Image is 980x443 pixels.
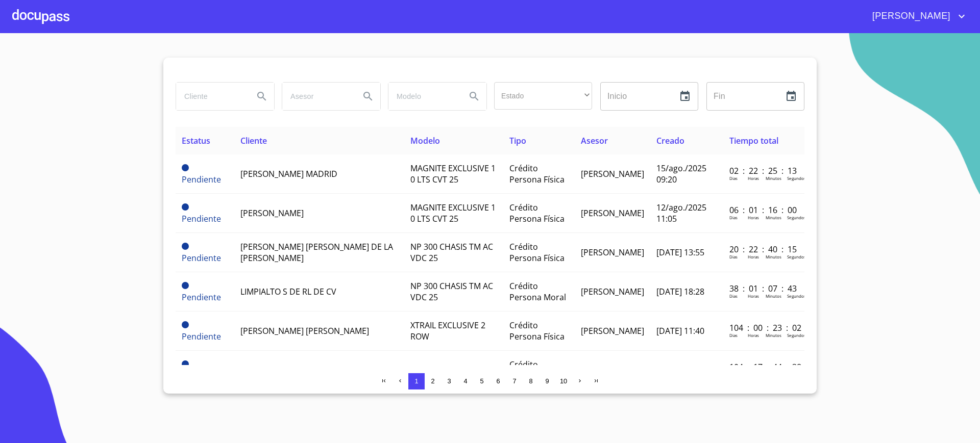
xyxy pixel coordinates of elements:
span: [PERSON_NAME] [581,247,644,258]
span: SENTRA SENSE T M [410,364,483,376]
p: Horas [748,254,759,259]
span: 7 [512,377,516,385]
span: XTRAIL EXCLUSIVE 2 ROW [410,320,485,342]
button: 1 [408,373,425,389]
p: Horas [748,215,759,220]
span: 4 [463,377,467,385]
span: Cliente [240,135,267,146]
span: Pendiente [182,321,189,328]
span: Pendiente [182,164,189,171]
span: Pendiente [182,174,221,185]
button: Search [356,84,380,109]
p: 06 : 01 : 16 : 00 [729,204,798,216]
span: Tipo [509,135,526,146]
p: Segundos [787,175,806,181]
p: Horas [748,332,759,338]
input: search [388,83,458,110]
p: Dias [729,254,738,259]
input: search [282,83,352,110]
button: 7 [506,373,523,389]
p: Minutos [766,215,781,220]
span: Pendiente [182,331,221,342]
span: Crédito Persona Moral [509,280,566,303]
p: Segundos [787,215,806,220]
span: [PERSON_NAME] MADRID [240,168,337,179]
button: account of current user [865,8,968,24]
span: [PERSON_NAME] [581,207,644,219]
button: 10 [555,373,572,389]
span: [PERSON_NAME] [PERSON_NAME] [240,364,369,376]
p: Segundos [787,332,806,338]
span: Pendiente [182,243,189,250]
span: Crédito Persona Física [509,241,565,264]
p: 02 : 22 : 25 : 13 [729,165,798,176]
span: Asesor [581,135,608,146]
span: Crédito Persona Física [509,163,565,185]
span: Pendiente [182,282,189,289]
input: search [176,83,246,110]
span: Crédito Persona Física [509,320,565,342]
p: Dias [729,215,738,220]
span: Tiempo total [729,135,778,146]
span: Crédito Persona Física [509,359,565,381]
span: [PERSON_NAME] [581,325,644,336]
span: MAGNITE EXCLUSIVE 1 0 LTS CVT 25 [410,163,496,185]
span: LIMPIALTO S DE RL DE CV [240,286,336,297]
p: Dias [729,293,738,299]
p: Minutos [766,332,781,338]
span: NP 300 CHASIS TM AC VDC 25 [410,241,493,264]
span: NP 300 CHASIS TM AC VDC 25 [410,280,493,303]
span: [PERSON_NAME] [581,168,644,179]
button: 2 [425,373,441,389]
p: Segundos [787,254,806,259]
button: 3 [441,373,457,389]
span: Creado [656,135,684,146]
span: 15/ago./2025 09:20 [656,163,706,185]
button: 4 [457,373,474,389]
span: [PERSON_NAME] [865,8,955,24]
p: 104 : 17 : 44 : 38 [729,361,798,373]
span: Pendiente [182,252,221,264]
span: [DATE] 13:55 [656,247,704,258]
span: MAGNITE EXCLUSIVE 1 0 LTS CVT 25 [410,202,496,224]
span: Pendiente [182,292,221,303]
span: 10 [560,377,567,385]
span: Pendiente [182,203,189,211]
p: Dias [729,175,738,181]
span: Modelo [410,135,440,146]
span: 2 [431,377,434,385]
span: 9 [545,377,549,385]
p: 20 : 22 : 40 : 15 [729,244,798,255]
span: [PERSON_NAME] [PERSON_NAME] [240,325,369,336]
span: 5 [480,377,483,385]
span: Crédito Persona Física [509,202,565,224]
p: Dias [729,332,738,338]
div: ​ [494,82,592,110]
p: Minutos [766,293,781,299]
span: 8 [529,377,532,385]
button: 9 [539,373,555,389]
button: Search [250,84,274,109]
span: Pendiente [182,360,189,368]
span: 12/ago./2025 11:05 [656,202,706,224]
span: [PERSON_NAME] [581,286,644,297]
span: [DATE] 18:28 [656,286,704,297]
p: Segundos [787,293,806,299]
span: Pendiente [182,213,221,224]
span: Estatus [182,135,210,146]
span: 1 [414,377,418,385]
button: 6 [490,373,506,389]
p: 38 : 01 : 07 : 43 [729,283,798,294]
span: [DATE] 18:22 [656,364,704,376]
span: [DATE] 11:40 [656,325,704,336]
span: [PERSON_NAME] [581,364,644,376]
p: 104 : 00 : 23 : 02 [729,322,798,333]
p: Minutos [766,175,781,181]
span: 3 [447,377,451,385]
button: 8 [523,373,539,389]
p: Horas [748,293,759,299]
span: [PERSON_NAME] [PERSON_NAME] DE LA [PERSON_NAME] [240,241,393,264]
button: Search [462,84,486,109]
button: 5 [474,373,490,389]
span: [PERSON_NAME] [240,207,304,219]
